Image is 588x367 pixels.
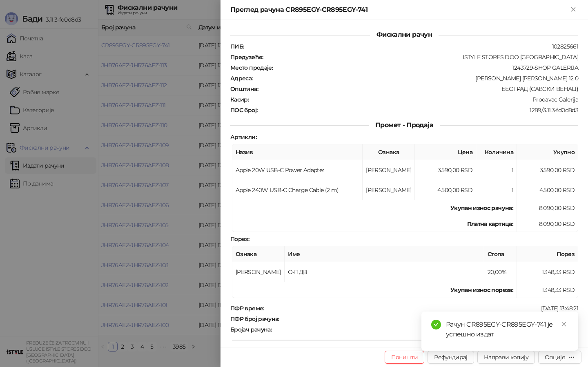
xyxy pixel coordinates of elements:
td: 4.500,00 RSD [517,180,578,200]
td: 8.090,00 RSD [517,200,578,216]
td: 1 [476,180,517,200]
td: 1.348,33 RSD [517,282,578,298]
td: 3.590,00 RSD [517,160,578,180]
th: Име [285,246,484,262]
th: Количина [476,144,517,160]
strong: Укупан износ пореза: [450,286,513,294]
td: Apple 240W USB-C Charge Cable (2 m) [232,180,363,200]
div: БЕОГРАД (САВСКИ ВЕНАЦ) [259,85,579,93]
strong: ПОС број : [230,106,257,114]
div: ISTYLE STORES DOO [GEOGRAPHIC_DATA] [264,53,579,61]
button: Поништи [385,351,425,364]
div: Преглед рачуна CR895EGY-CR895EGY-741 [230,5,568,15]
strong: Касир : [230,96,249,103]
td: Apple 20W USB-C Power Adapter [232,160,363,180]
button: Направи копију [477,351,535,364]
strong: ПФР број рачуна : [230,315,279,323]
strong: Место продаје : [230,64,273,71]
strong: Општина : [230,85,258,93]
th: Укупно [517,144,578,160]
th: Назив [232,144,363,160]
td: [PERSON_NAME] [363,180,415,200]
button: Рефундирај [428,351,474,364]
td: 8.090,00 RSD [517,216,578,232]
strong: Предузеће : [230,53,263,61]
div: 697/741ПП [272,326,579,333]
strong: Адреса : [230,75,253,82]
strong: Платна картица : [467,220,513,228]
td: [PERSON_NAME] [232,262,285,282]
div: Рачун CR895EGY-CR895EGY-741 је успешно издат [446,320,568,339]
span: Направи копију [484,354,528,361]
strong: ПФР време : [230,305,264,312]
td: 4.500,00 RSD [415,180,476,200]
th: Стопа [484,246,517,262]
td: [PERSON_NAME] [363,160,415,180]
button: Close [568,5,578,15]
th: Порез [517,246,578,262]
strong: Укупан износ рачуна : [450,204,513,212]
div: Prodavac Galerija [249,96,579,103]
td: 20,00% [484,262,517,282]
div: CR895EGY-CR895EGY-741 [280,315,579,323]
span: close [561,321,567,327]
strong: Артикли : [230,133,256,141]
th: Цена [415,144,476,160]
span: Фискални рачун [370,31,439,38]
th: Ознака [232,246,285,262]
button: Опције [538,351,581,364]
strong: Порез : [230,235,249,243]
strong: Бројач рачуна : [230,326,272,333]
td: 1 [476,160,517,180]
td: 3.590,00 RSD [415,160,476,180]
div: 1289/3.11.3-fd0d8d3 [258,106,579,114]
td: О-ПДВ [285,262,484,282]
strong: ПИБ : [230,43,244,50]
div: [DATE] 13:48:21 [265,305,579,312]
div: 102825661 [245,43,579,50]
th: Ознака [363,144,415,160]
div: Опције [545,354,565,361]
span: Промет - Продаја [369,121,440,129]
div: [PERSON_NAME] [PERSON_NAME] 12 0 [254,75,579,82]
div: 1243729-SHOP GALERIJA [274,64,579,71]
a: Close [559,320,568,329]
td: 1.348,33 RSD [517,262,578,282]
span: check-circle [431,320,441,329]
